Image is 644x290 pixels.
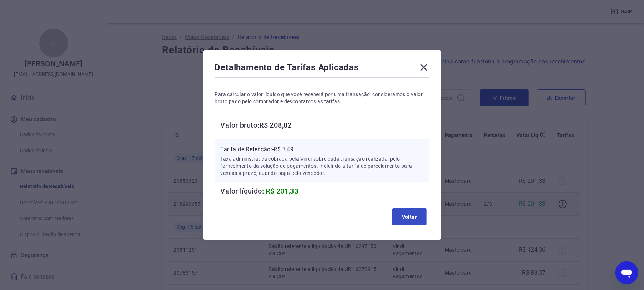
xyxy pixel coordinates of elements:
[615,261,638,284] iframe: Botão para abrir a janela de mensagens
[221,145,424,154] p: Tarifa de Retenção: -R$ 7,49
[266,187,299,195] span: R$ 201,33
[221,185,429,197] h6: Valor líquido:
[221,119,429,131] h6: Valor bruto: R$ 208,82
[215,91,429,105] p: Para calcular o valor líquido que você receberá por uma transação, consideramos o valor bruto pag...
[215,62,429,76] div: Detalhamento de Tarifas Aplicadas
[221,155,424,177] p: Taxa administrativa cobrada pela Vindi sobre cada transação realizada, pelo fornecimento da soluç...
[392,208,427,225] button: Voltar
